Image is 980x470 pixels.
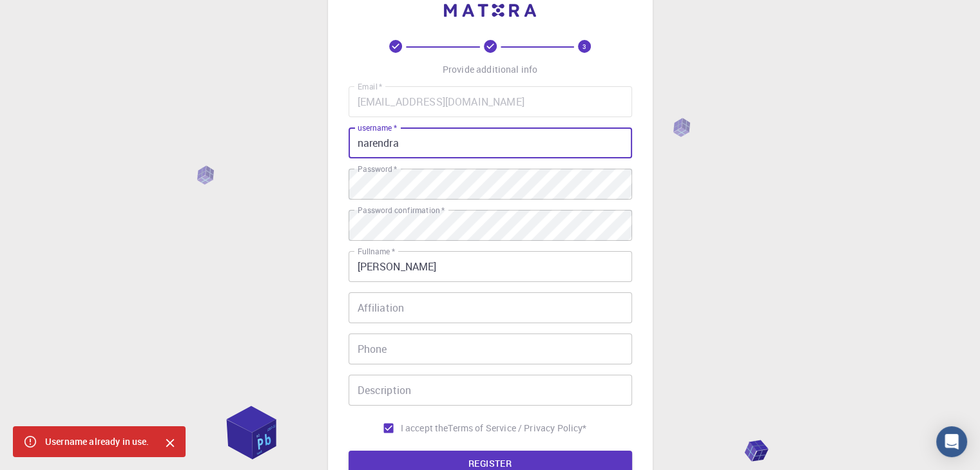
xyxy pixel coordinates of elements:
[45,430,149,453] div: Username already in use.
[448,422,586,435] a: Terms of Service / Privacy Policy*
[358,205,445,216] label: Password confirmation
[582,42,586,51] text: 3
[443,63,537,76] p: Provide additional info
[401,422,448,435] span: I accept the
[448,422,586,435] p: Terms of Service / Privacy Policy *
[358,246,395,257] label: Fullname
[160,433,180,453] button: Close
[358,164,397,174] label: Password
[358,81,382,92] label: Email
[936,426,967,457] div: Open Intercom Messenger
[358,122,397,133] label: username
